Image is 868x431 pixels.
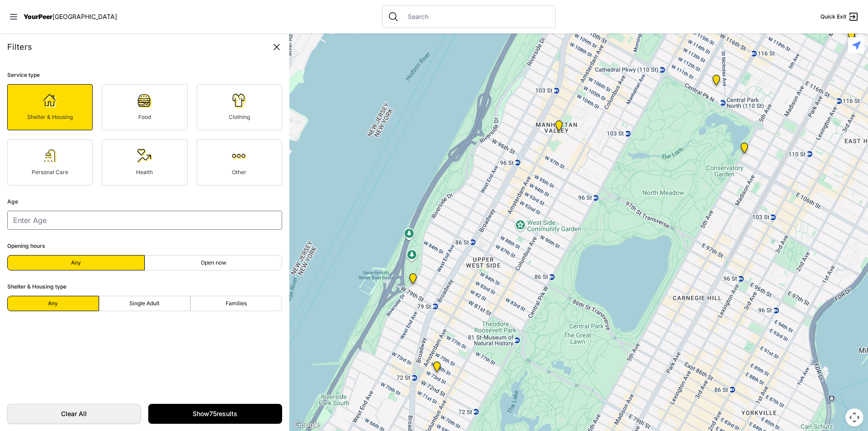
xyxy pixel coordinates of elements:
[431,361,443,376] div: Hamilton Senior Center
[7,283,66,290] span: Shelter & Housing type
[821,13,846,20] span: Quick Exit
[407,273,419,288] div: Administrative Office, No Walk-Ins
[7,84,93,130] a: Shelter & Housing
[226,300,247,307] span: Families
[102,84,187,130] a: Food
[197,84,282,130] a: Clothing
[24,14,117,19] a: YourPeer[GEOGRAPHIC_DATA]
[845,408,863,426] button: Map camera controls
[129,300,160,307] span: Single Adult
[711,75,722,89] div: 820 MRT Residential Chemical Dependence Treatment Program
[17,409,132,418] span: Clear All
[27,114,73,120] span: Shelter & Housing
[229,114,250,120] span: Clothing
[7,198,18,205] span: Age
[52,13,117,20] span: [GEOGRAPHIC_DATA]
[292,419,321,431] img: Google
[7,211,282,230] input: Enter Age
[553,120,565,135] div: Trinity Lutheran Church
[402,12,550,21] input: Search
[7,139,93,185] a: Personal Care
[7,42,32,52] span: Filters
[7,404,141,424] a: Clear All
[32,169,68,175] span: Personal Care
[7,71,40,78] span: Service type
[148,404,282,424] a: Show75results
[138,114,151,120] span: Food
[7,242,45,249] span: Opening hours
[201,259,226,266] span: Open now
[48,300,58,307] span: Any
[71,259,81,266] span: Any
[24,13,52,20] span: YourPeer
[102,139,187,185] a: Health
[136,169,153,175] span: Health
[821,11,859,22] a: Quick Exit
[197,139,282,185] a: Other
[232,169,246,175] span: Other
[292,419,321,431] a: Open this area in Google Maps (opens a new window)
[846,30,857,44] div: Bailey House, Inc.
